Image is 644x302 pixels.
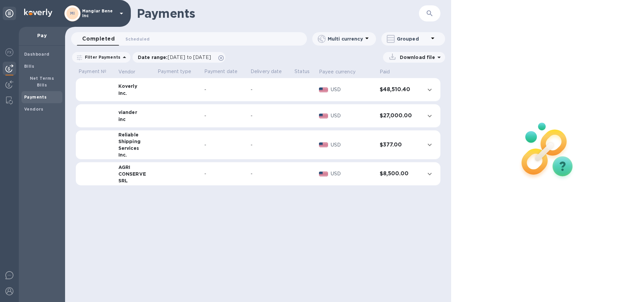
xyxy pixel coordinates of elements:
[331,170,374,177] p: USD
[118,138,153,145] div: Shipping
[118,90,153,97] div: Inc.
[24,32,60,39] p: Pay
[30,76,54,87] b: Net Terms Bills
[425,140,435,150] button: expand row
[118,131,153,138] div: Reliable
[118,145,153,152] div: Services
[82,54,120,60] p: Filter Payments
[118,68,136,75] p: Vendor
[204,141,245,148] div: -
[319,87,328,92] img: USD
[380,171,419,177] h3: $8,500.00
[24,52,50,57] b: Dashboard
[158,68,199,75] p: Payment type
[118,177,153,184] div: SRL
[397,36,429,42] p: Grouped
[24,9,52,17] img: Logo
[251,170,289,177] div: -
[204,68,245,75] p: Payment date
[425,111,435,121] button: expand row
[204,86,245,93] div: -
[319,114,328,118] img: USD
[118,116,153,123] div: inc
[319,68,364,75] span: Payee currency
[132,52,225,63] div: Date range:[DATE] to [DATE]
[380,86,419,93] h3: $48,510.40
[204,170,245,177] div: -
[24,107,44,112] b: Vendors
[168,55,211,60] span: [DATE] to [DATE]
[331,112,374,119] p: USD
[137,6,419,20] h1: Payments
[425,169,435,179] button: expand row
[78,68,113,75] p: Payment №
[118,164,153,171] div: AGRI
[319,68,356,75] p: Payee currency
[294,68,314,75] p: Status
[251,86,289,93] div: -
[118,109,153,116] div: viander
[331,86,374,93] p: USD
[5,48,13,56] img: Foreign exchange
[118,68,144,75] span: Vendor
[251,68,289,75] p: Delivery date
[24,95,47,100] b: Payments
[118,83,153,89] div: Koverly
[82,9,116,18] p: Mangiar Bene inc
[331,141,374,148] p: USD
[251,112,289,119] div: -
[24,64,34,69] b: Bills
[138,54,214,61] p: Date range :
[380,113,419,119] h3: $27,000.00
[319,172,328,176] img: USD
[70,11,75,16] b: MI
[3,7,16,20] div: Unpin categories
[380,68,399,75] span: Paid
[380,68,390,75] p: Paid
[397,54,435,61] p: Download file
[125,36,150,43] span: Scheduled
[82,34,115,44] span: Completed
[251,141,289,148] div: -
[380,142,419,148] h3: $377.00
[118,171,153,177] div: CONSERVE
[319,142,328,147] img: USD
[328,36,363,42] p: Multi currency
[204,112,245,119] div: -
[118,152,153,158] div: Inc.
[425,85,435,95] button: expand row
